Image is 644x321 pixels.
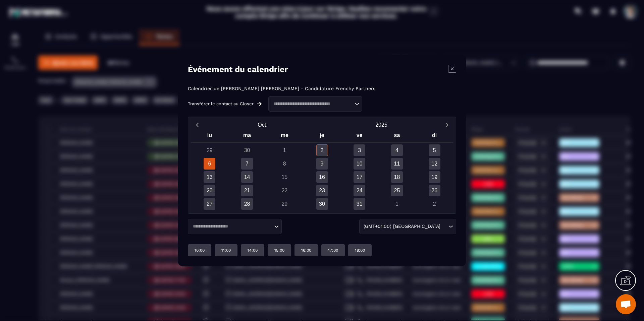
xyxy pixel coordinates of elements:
div: 29 [204,144,215,156]
div: 17 [354,171,365,183]
div: Calendar days [191,144,453,210]
div: 26 [429,185,440,196]
div: 20 [204,185,215,196]
div: 4 [391,144,403,156]
div: 15 [279,171,290,183]
button: Previous month [191,120,203,129]
div: 27 [204,198,215,210]
div: lu [191,131,228,142]
p: Calendrier de [PERSON_NAME] [PERSON_NAME] - Candidature Frenchy Partners [188,86,375,91]
div: di [416,131,453,142]
div: 13 [204,171,215,183]
p: Transférer le contact au Closer [188,101,254,107]
div: 24 [354,185,365,196]
button: Open years overlay [322,119,441,131]
div: 16 [316,171,328,183]
p: 16:00 [301,248,311,253]
div: 1 [279,144,290,156]
div: 8 [279,158,290,170]
div: sa [378,131,416,142]
div: 18 [391,171,403,183]
div: 28 [241,198,253,210]
div: ma [228,131,266,142]
span: (GMT+01:00) [GEOGRAPHIC_DATA] [362,223,442,230]
div: 21 [241,185,253,196]
div: 14 [241,171,253,183]
div: 30 [316,198,328,210]
div: 23 [316,185,328,196]
div: 19 [429,171,440,183]
div: 31 [354,198,365,210]
p: 10:00 [195,248,205,253]
input: Search for option [442,223,447,230]
div: 30 [241,144,253,156]
div: 9 [316,158,328,170]
p: 18:00 [355,248,365,253]
div: Search for option [268,96,362,112]
div: 6 [204,158,215,170]
div: 7 [241,158,253,170]
div: 2 [316,144,328,156]
div: Calendar wrapper [191,131,453,210]
div: 11 [391,158,403,170]
p: 17:00 [328,248,338,253]
div: 10 [354,158,365,170]
div: ve [341,131,378,142]
div: 2 [429,198,440,210]
h4: Événement du calendrier [188,65,288,74]
div: Search for option [359,219,456,234]
div: 5 [429,144,440,156]
input: Search for option [271,101,353,107]
div: 25 [391,185,403,196]
div: Search for option [188,219,282,234]
div: 29 [279,198,290,210]
p: 14:00 [248,248,258,253]
div: Ouvrir le chat [616,294,636,314]
button: Next month [441,120,453,129]
div: 22 [279,185,290,196]
p: 11:00 [221,248,231,253]
button: Open months overlay [203,119,322,131]
div: 3 [354,144,365,156]
div: 12 [429,158,440,170]
div: 1 [391,198,403,210]
div: je [303,131,341,142]
p: 15:00 [274,248,284,253]
input: Search for option [191,223,272,230]
div: me [266,131,303,142]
